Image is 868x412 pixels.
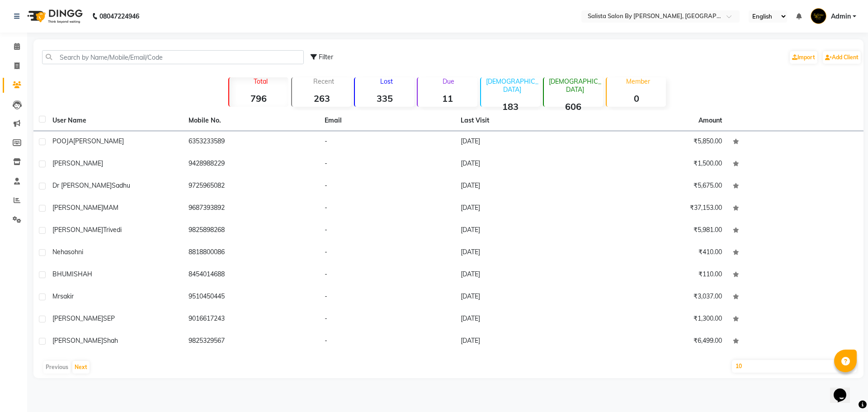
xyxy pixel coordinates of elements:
[319,242,455,264] td: -
[319,286,455,308] td: -
[319,308,455,331] td: -
[455,331,591,353] td: [DATE]
[72,361,90,374] button: Next
[319,153,455,175] td: -
[296,77,351,85] p: Recent
[591,308,727,331] td: ₹1,300.00
[112,181,130,189] span: sadhu
[693,110,727,131] th: Amount
[591,242,727,264] td: ₹410.00
[52,292,60,300] span: mr
[418,93,477,104] strong: 11
[52,181,112,189] span: dr [PERSON_NAME]
[319,175,455,198] td: -
[319,131,455,153] td: -
[103,336,118,345] span: shah
[183,331,319,353] td: 9825329567
[52,336,103,345] span: [PERSON_NAME]
[455,220,591,242] td: [DATE]
[52,137,73,145] span: POOJA
[455,308,591,331] td: [DATE]
[42,50,304,64] input: Search by Name/Mobile/Email/Code
[544,101,603,112] strong: 606
[74,270,92,278] span: SHAH
[103,204,118,212] span: MAM
[103,226,122,234] span: trivedi
[183,175,319,198] td: 9725965082
[52,226,103,234] span: [PERSON_NAME]
[455,153,591,175] td: [DATE]
[455,198,591,220] td: [DATE]
[233,77,288,85] p: Total
[591,153,727,175] td: ₹1,500.00
[823,51,861,64] a: Add Client
[607,93,666,104] strong: 0
[60,292,74,300] span: sakir
[183,264,319,286] td: 8454014688
[319,110,455,131] th: Email
[481,101,540,112] strong: 183
[319,264,455,286] td: -
[591,175,727,198] td: ₹5,675.00
[183,286,319,308] td: 9510450445
[455,131,591,153] td: [DATE]
[183,220,319,242] td: 9825898268
[455,175,591,198] td: [DATE]
[183,308,319,331] td: 9016617243
[103,314,115,322] span: SEP
[790,51,817,64] a: Import
[485,77,540,94] p: [DEMOGRAPHIC_DATA]
[292,93,351,104] strong: 263
[229,93,288,104] strong: 796
[831,12,851,21] span: Admin
[23,4,85,29] img: logo
[319,198,455,220] td: -
[591,220,727,242] td: ₹5,981.00
[830,376,859,403] iframe: chat widget
[319,53,333,61] span: Filter
[591,198,727,220] td: ₹37,153.00
[591,264,727,286] td: ₹110.00
[319,331,455,353] td: -
[183,131,319,153] td: 6353233589
[591,286,727,308] td: ₹3,037.00
[99,4,139,29] b: 08047224946
[455,286,591,308] td: [DATE]
[68,248,83,256] span: sohni
[52,159,103,167] span: [PERSON_NAME]
[610,77,666,85] p: Member
[52,204,103,212] span: [PERSON_NAME]
[319,220,455,242] td: -
[547,77,603,94] p: [DEMOGRAPHIC_DATA]
[420,77,477,85] p: Due
[73,137,124,145] span: [PERSON_NAME]
[52,314,103,322] span: [PERSON_NAME]
[455,264,591,286] td: [DATE]
[591,331,727,353] td: ₹6,499.00
[52,270,74,278] span: BHUMI
[52,248,68,256] span: neha
[811,8,826,24] img: Admin
[359,77,414,85] p: Lost
[183,110,319,131] th: Mobile No.
[47,110,183,131] th: User Name
[591,131,727,153] td: ₹5,850.00
[183,153,319,175] td: 9428988229
[183,198,319,220] td: 9687393892
[183,242,319,264] td: 8818800086
[455,242,591,264] td: [DATE]
[455,110,591,131] th: Last Visit
[355,93,414,104] strong: 335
